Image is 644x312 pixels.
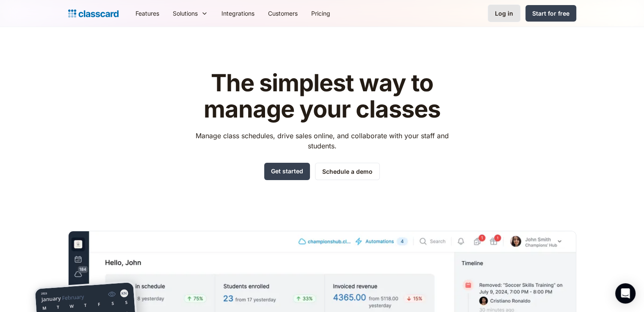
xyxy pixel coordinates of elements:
[215,4,261,23] a: Integrations
[495,9,513,18] div: Log in
[173,9,198,18] div: Solutions
[129,4,166,23] a: Features
[488,5,520,22] a: Log in
[532,9,569,18] div: Start for free
[315,163,380,180] a: Schedule a demo
[188,131,456,151] p: Manage class schedules, drive sales online, and collaborate with your staff and students.
[525,5,576,22] a: Start for free
[304,4,337,23] a: Pricing
[166,4,215,23] div: Solutions
[261,4,304,23] a: Customers
[615,283,636,304] div: Open Intercom Messenger
[68,8,119,19] a: home
[188,70,456,122] h1: The simplest way to manage your classes
[264,163,310,180] a: Get started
